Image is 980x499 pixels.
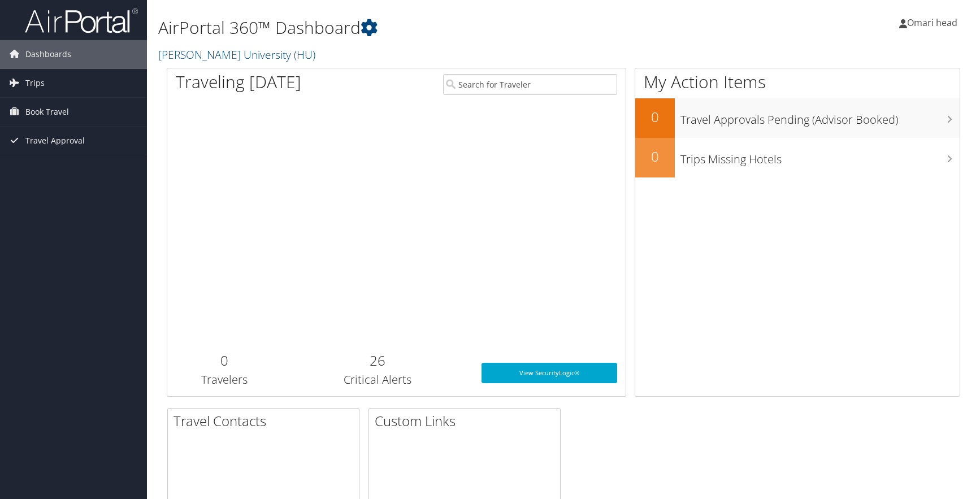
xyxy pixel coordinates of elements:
[176,372,274,388] h3: Travelers
[25,40,71,68] span: Dashboards
[290,372,465,388] h3: Critical Alerts
[25,7,138,34] img: airportal-logo.png
[680,106,960,128] h3: Travel Approvals Pending (Advisor Booked)
[899,6,969,40] a: Omari head
[176,70,301,94] h1: Traveling [DATE]
[680,146,960,167] h3: Trips Missing Hotels
[635,138,960,177] a: 0Trips Missing Hotels
[25,98,69,126] span: Book Travel
[635,70,960,94] h1: My Action Items
[635,98,960,138] a: 0Travel Approvals Pending (Advisor Booked)
[375,411,560,431] h2: Custom Links
[907,16,957,29] span: Omari head
[25,69,45,97] span: Trips
[635,147,675,166] h2: 0
[174,411,359,431] h2: Travel Contacts
[25,127,85,155] span: Travel Approval
[158,47,318,62] a: [PERSON_NAME] University (HU)
[635,107,675,127] h2: 0
[482,363,617,383] a: View SecurityLogic®
[443,74,617,95] input: Search for Traveler
[158,16,699,40] h1: AirPortal 360™ Dashboard
[290,351,465,370] h2: 26
[176,351,274,370] h2: 0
